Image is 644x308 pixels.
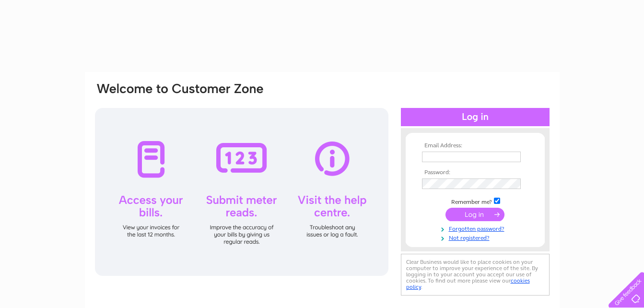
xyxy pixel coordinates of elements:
[445,208,504,221] input: Submit
[406,277,530,290] a: cookies policy
[422,233,531,242] a: Not registered?
[422,224,531,233] a: Forgotten password?
[420,169,531,176] th: Password:
[420,142,531,149] th: Email Address:
[420,196,531,206] td: Remember me?
[401,254,550,296] div: Clear Business would like to place cookies on your computer to improve your experience of the sit...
